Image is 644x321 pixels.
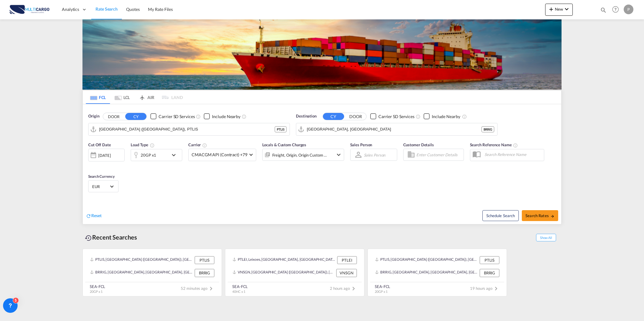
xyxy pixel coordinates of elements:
input: Search by Port [307,125,481,134]
div: BRRIG [195,269,214,277]
span: Search Currency [88,174,115,179]
md-datepicker: Select [88,161,93,169]
div: PTLIS [195,256,214,264]
span: Carrier [188,142,207,147]
div: PTLEI, Leixoes, Portugal, Southern Europe, Europe [233,256,336,264]
span: CMACGM API (Contract) +79 [192,152,247,158]
input: Enter Customer Details [416,150,462,159]
md-tab-item: AIR [134,91,159,104]
md-input-container: Lisbon (Lisboa), PTLIS [89,123,290,135]
recent-search-card: PTLIS, [GEOGRAPHIC_DATA] ([GEOGRAPHIC_DATA]), [GEOGRAPHIC_DATA], [GEOGRAPHIC_DATA], [GEOGRAPHIC_D... [82,249,222,296]
span: Load Type [131,142,155,147]
md-icon: icon-chevron-down [170,151,180,159]
span: Locals & Custom Charges [262,142,307,147]
div: Freight Origin Origin Custom Destination Destination Custom Factory Stuffing [272,151,327,159]
span: Analytics [62,6,79,12]
div: icon-magnify [600,7,607,16]
md-tab-item: LCL [110,91,134,104]
span: Show All [536,234,556,241]
span: New [548,7,570,12]
span: Rate Search [96,6,118,12]
md-checkbox: Checkbox No Ink [370,113,414,120]
div: PTLIS [480,256,499,264]
button: DOOR [103,113,124,120]
div: PTLIS, Lisbon (Lisboa), Portugal, Southern Europe, Europe [90,256,193,264]
md-icon: icon-chevron-down [335,151,342,158]
span: 2 hours ago [330,286,357,291]
md-icon: icon-magnify [600,7,607,13]
md-icon: icon-airplane [139,94,146,98]
md-icon: Unchecked: Search for CY (Container Yard) services for all selected carriers.Checked : Search for... [416,114,421,119]
div: BRRIG [480,269,499,277]
div: SEA-FCL [232,284,248,289]
md-icon: Unchecked: Ignores neighbouring ports when fetching rates.Checked : Includes neighbouring ports w... [242,114,247,119]
span: 19 hours ago [470,286,500,291]
span: Origin [88,113,99,119]
div: 20GP x1 [141,151,156,159]
div: SEA-FCL [375,284,390,289]
md-select: Select Currency: € EUREuro [92,182,115,191]
md-icon: Unchecked: Ignores neighbouring ports when fetching rates.Checked : Includes neighbouring ports w... [462,114,467,119]
img: 82db67801a5411eeacfdbd8acfa81e61.png [9,3,50,16]
md-tab-item: FCL [86,91,110,104]
div: Recent Searches [82,230,139,244]
md-icon: icon-chevron-down [563,5,570,13]
input: Search Reference Name [481,150,544,159]
span: Customer Details [403,142,434,147]
div: PTLEI [337,256,357,264]
span: 40HC x 1 [232,290,245,293]
span: Sales Person [350,142,372,147]
span: Destination [296,113,317,119]
md-icon: The selected Trucker/Carrierwill be displayed in the rate results If the rates are from another f... [202,143,207,148]
md-icon: Your search will be saved by the below given name [513,143,518,148]
button: DOOR [345,113,366,120]
div: SEA-FCL [90,284,105,289]
div: Carrier SD Services [378,114,414,120]
button: Search Ratesicon-arrow-right [522,210,558,221]
md-icon: icon-information-outline [150,143,155,148]
button: Note: By default Schedule search will only considerorigin ports, destination ports and cut off da... [482,210,519,221]
div: Carrier SD Services [159,114,195,120]
div: P [624,5,633,14]
md-icon: icon-chevron-right [492,285,500,292]
md-pagination-wrapper: Use the left and right arrow keys to navigate between tabs [86,91,183,104]
md-icon: icon-backup-restore [85,234,92,242]
div: Include Nearby [432,114,460,120]
div: 20GP x1icon-chevron-down [131,149,182,161]
md-icon: icon-chevron-right [350,285,357,292]
input: Search by Port [99,125,275,134]
div: Origin DOOR CY Checkbox No InkUnchecked: Search for CY (Container Yard) services for all selected... [83,104,561,224]
button: CY [323,113,344,120]
span: Cut Off Date [88,142,111,147]
span: Search Rates [525,213,555,218]
md-select: Sales Person [363,151,386,159]
div: PTLIS, Lisbon (Lisboa), Portugal, Southern Europe, Europe [375,256,478,264]
div: VNSGN, Ho Chi Minh City (Saigon), Viet Nam, South East Asia, Asia Pacific [233,269,335,277]
button: icon-plus 400-fgNewicon-chevron-down [545,4,573,16]
div: [DATE] [88,149,125,161]
div: PTLIS [275,126,287,132]
div: Help [610,4,624,15]
md-icon: Unchecked: Search for CY (Container Yard) services for all selected carriers.Checked : Search for... [196,114,201,119]
span: Help [610,4,621,15]
md-icon: icon-refresh [86,213,91,219]
recent-search-card: PTLIS, [GEOGRAPHIC_DATA] ([GEOGRAPHIC_DATA]), [GEOGRAPHIC_DATA], [GEOGRAPHIC_DATA], [GEOGRAPHIC_D... [367,249,507,296]
div: icon-refreshReset [86,213,102,219]
recent-search-card: PTLEI, Leixoes, [GEOGRAPHIC_DATA], [GEOGRAPHIC_DATA], [GEOGRAPHIC_DATA] PTLEIVNSGN, [GEOGRAPHIC_D... [225,249,364,296]
div: VNSGN [336,269,357,277]
span: 20GP x 1 [90,290,102,293]
div: [DATE] [98,153,111,158]
md-checkbox: Checkbox No Ink [150,113,195,120]
span: Reset [91,213,102,218]
img: LCL+%26+FCL+BACKGROUND.png [82,19,562,90]
md-checkbox: Checkbox No Ink [424,113,460,120]
span: EUR [92,184,109,189]
div: Include Nearby [212,114,240,120]
div: BRRIG, Rio Grande, Brazil, South America, Americas [375,269,478,277]
md-input-container: Rio Grande, BRRIG [296,123,497,135]
md-icon: icon-chevron-right [207,285,215,292]
md-icon: icon-arrow-right [550,214,555,218]
span: Quotes [126,7,139,12]
span: 20GP x 1 [375,290,387,293]
div: BRRIG [481,126,494,132]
